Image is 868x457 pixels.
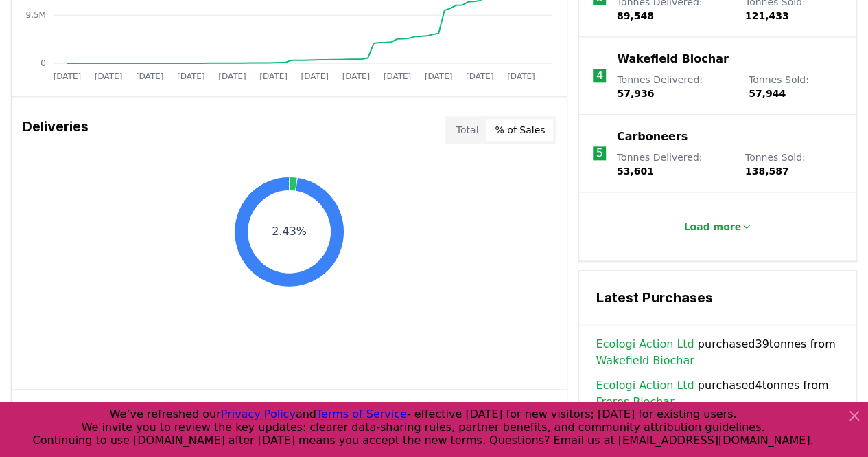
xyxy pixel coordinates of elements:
[507,71,535,80] tspan: [DATE]
[23,116,89,144] h3: Deliveries
[745,151,843,178] p: Tonnes Sold :
[272,225,307,238] text: 2.43%
[596,145,602,161] p: 5
[259,71,288,80] tspan: [DATE]
[749,88,786,99] span: 57,944
[448,119,487,141] button: Total
[683,220,741,234] p: Load more
[177,71,205,80] tspan: [DATE]
[596,67,603,84] p: 4
[486,119,553,141] button: % of Sales
[596,336,694,353] a: Ecologi Action Ltd
[617,129,688,145] a: Carboneers
[218,71,246,80] tspan: [DATE]
[466,71,494,80] tspan: [DATE]
[596,394,674,410] a: Freres Biochar
[425,71,453,80] tspan: [DATE]
[54,71,82,80] tspan: [DATE]
[749,73,843,100] p: Tonnes Sold :
[384,71,412,80] tspan: [DATE]
[617,51,728,67] a: Wakefield Biochar
[596,287,840,308] h3: Latest Purchases
[745,10,789,21] span: 121,433
[596,377,840,410] span: purchased 4 tonnes from
[617,73,735,100] p: Tonnes Delivered :
[617,166,654,177] span: 53,601
[617,88,654,99] span: 57,936
[26,10,46,20] tspan: 9.5M
[95,71,123,80] tspan: [DATE]
[136,71,164,80] tspan: [DATE]
[596,336,840,369] span: purchased 39 tonnes from
[617,10,654,21] span: 89,548
[596,377,694,394] a: Ecologi Action Ltd
[596,353,694,369] a: Wakefield Biochar
[672,213,763,241] button: Load more
[301,71,329,80] tspan: [DATE]
[40,58,46,68] tspan: 0
[617,151,731,178] p: Tonnes Delivered :
[745,166,789,177] span: 138,587
[342,71,371,80] tspan: [DATE]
